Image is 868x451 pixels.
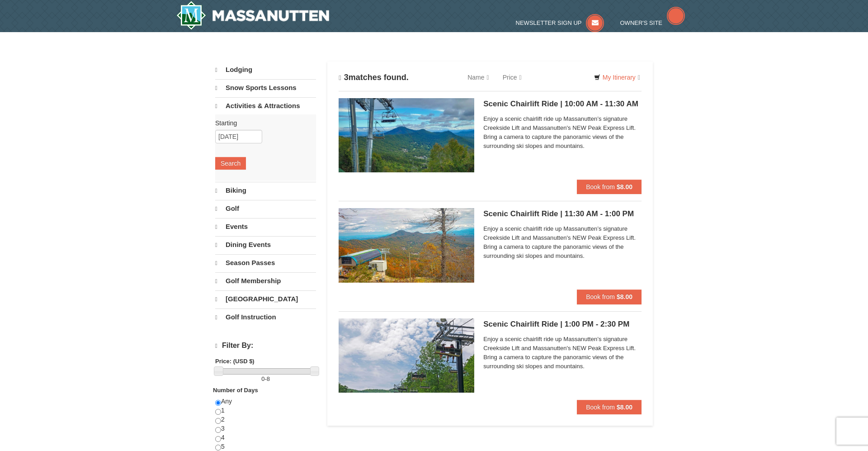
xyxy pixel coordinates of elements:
[344,73,349,82] span: 3
[215,218,316,235] a: Events
[215,200,316,217] a: Golf
[617,404,632,411] strong: $8.00
[261,375,264,382] span: 0
[483,335,642,371] span: Enjoy a scenic chairlift ride up Massanutten’s signature Creekside Lift and Massanutten's NEW Pea...
[215,272,316,290] a: Golf Membership
[586,183,615,190] span: Book from
[215,375,316,384] label: -
[215,79,316,96] a: Snow Sports Lessons
[483,209,642,218] h5: Scenic Chairlift Ride | 11:30 AM - 1:00 PM
[215,309,316,326] a: Golf Instruction
[215,236,316,253] a: Dining Events
[483,114,642,151] span: Enjoy a scenic chairlift ride up Massanutten’s signature Creekside Lift and Massanutten's NEW Pea...
[339,98,474,172] img: 24896431-1-a2e2611b.jpg
[215,254,316,271] a: Season Passes
[620,19,663,26] span: Owner's Site
[483,100,642,109] h5: Scenic Chairlift Ride | 10:00 AM - 11:30 AM
[215,182,316,199] a: Biking
[577,290,642,304] button: Book from $8.00
[577,180,642,194] button: Book from $8.00
[215,342,316,350] h4: Filter By:
[588,71,646,84] a: My Itinerary
[176,1,329,30] a: Massanutten Resort
[215,62,316,78] a: Lodging
[516,19,582,26] span: Newsletter Sign Up
[617,183,632,190] strong: $8.00
[586,404,615,411] span: Book from
[620,19,685,26] a: Owner's Site
[215,157,246,170] button: Search
[215,290,316,308] a: [GEOGRAPHIC_DATA]
[496,68,528,86] a: Price
[339,208,474,282] img: 24896431-13-a88f1aaf.jpg
[215,119,309,128] label: Starting
[577,400,642,414] button: Book from $8.00
[213,387,258,394] strong: Number of Days
[586,293,615,300] span: Book from
[267,375,270,382] span: 8
[339,73,409,82] h4: matches found.
[516,19,604,26] a: Newsletter Sign Up
[617,293,632,300] strong: $8.00
[176,1,329,30] img: Massanutten Resort Logo
[339,318,474,393] img: 24896431-9-664d1467.jpg
[483,224,642,261] span: Enjoy a scenic chairlift ride up Massanutten’s signature Creekside Lift and Massanutten's NEW Pea...
[461,68,495,86] a: Name
[215,97,316,114] a: Activities & Attractions
[215,358,255,365] strong: Price: (USD $)
[483,320,642,329] h5: Scenic Chairlift Ride | 1:00 PM - 2:30 PM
